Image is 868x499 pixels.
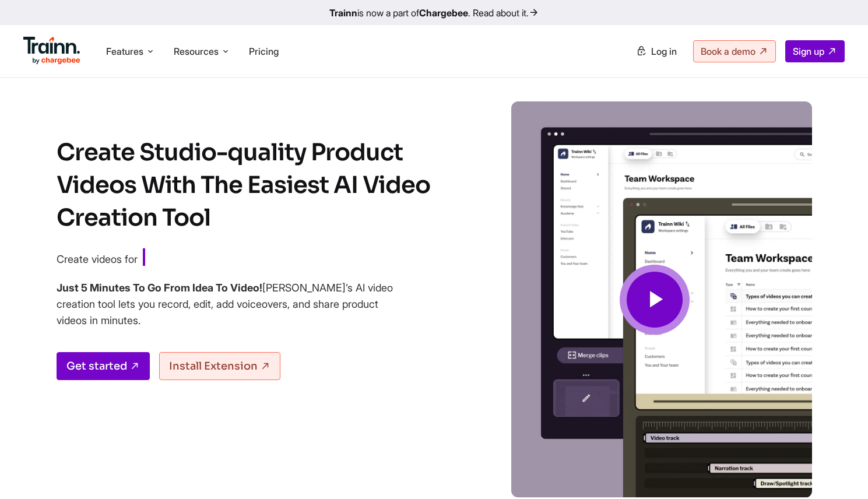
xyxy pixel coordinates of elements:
[249,45,279,57] a: Pricing
[629,41,684,62] a: Log in
[810,443,868,499] iframe: Chat Widget
[174,45,219,58] span: Resources
[701,45,755,57] span: Book a demo
[693,40,776,62] a: Book a demo
[793,45,824,57] span: Sign up
[143,248,303,268] span: Customer Education
[57,280,395,329] h4: [PERSON_NAME]’s AI video creation tool lets you record, edit, add voiceovers, and share product v...
[106,45,143,58] span: Features
[57,352,150,380] a: Get started
[57,136,453,234] h1: Create Studio-quality Product Videos With The Easiest AI Video Creation Tool
[497,101,812,498] img: Video creation | Trainn
[23,37,80,65] img: Trainn Logo
[419,7,468,19] b: Chargebee
[57,282,262,294] b: Just 5 Minutes To Go From Idea To Video!
[159,352,280,380] a: Install Extension
[651,45,677,57] span: Log in
[57,253,138,265] span: Create videos for
[329,7,357,19] b: Trainn
[785,40,845,62] a: Sign up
